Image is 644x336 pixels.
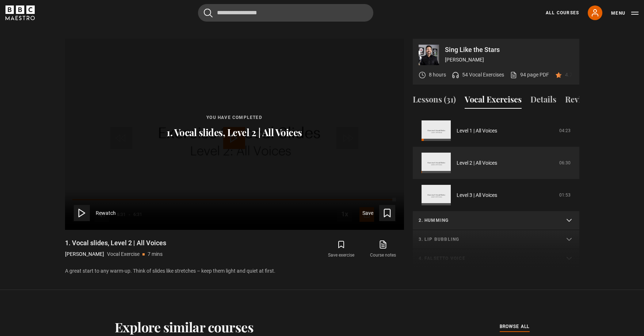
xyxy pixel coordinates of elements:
button: Toggle navigation [611,10,639,17]
a: browse all [500,323,530,331]
p: You have completed [167,114,302,121]
button: Vocal Exercises [465,93,522,109]
a: All Courses [546,10,579,16]
button: Save exercise [320,239,362,260]
p: 54 Vocal Exercises [462,71,504,79]
button: Save [362,205,395,221]
a: 94 page PDF [510,71,549,79]
p: [PERSON_NAME] [65,250,104,258]
p: 8 hours [429,71,446,79]
a: Level 3 | All Voices [457,191,497,199]
summary: 2. Humming [413,211,579,230]
svg: BBC Maestro [5,5,35,20]
button: Lessons (31) [413,93,456,109]
p: 2. Humming [419,217,556,224]
p: Vocal Exercise [107,250,140,258]
input: Search [198,4,373,22]
a: Level 2 | All Voices [457,159,497,167]
button: Details [530,93,556,109]
span: Rewatch [96,209,116,217]
button: Reviews (60) [565,93,611,109]
a: Level 1 | All Voices [457,127,497,135]
p: Sing Like the Stars [445,46,573,53]
a: Course notes [362,239,404,260]
p: 1. Vocal slides, Level 2 | All Voices [167,127,302,138]
p: [PERSON_NAME] [445,56,573,64]
span: browse all [500,323,530,330]
h2: Explore similar courses [115,319,254,335]
p: 7 mins [148,250,163,258]
p: A great start to any warm-up. Think of slides like stretches – keep them light and quiet at first. [65,267,404,275]
button: Submit the search query [204,8,213,18]
span: Save [362,209,373,217]
h1: 1. Vocal slides, Level 2 | All Voices [65,239,166,247]
button: Rewatch [74,205,116,221]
